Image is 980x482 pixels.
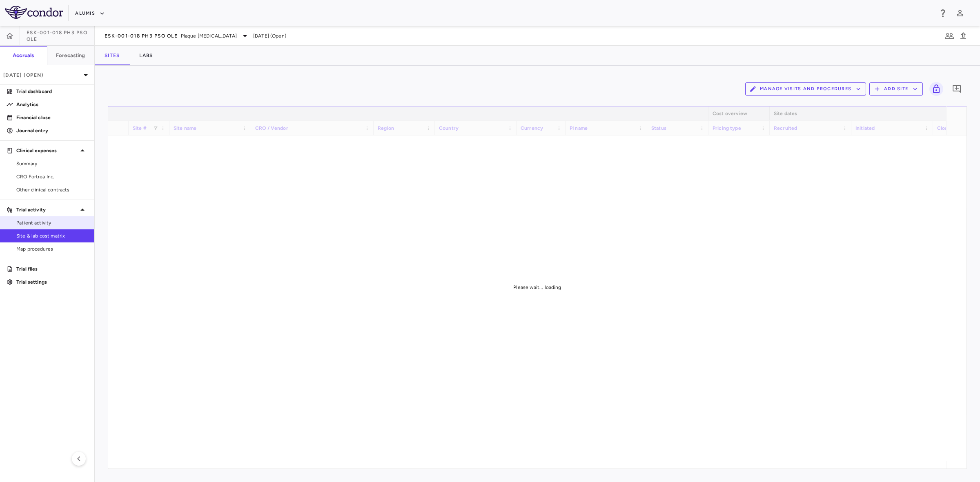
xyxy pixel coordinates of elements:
[952,84,962,94] svg: Add comment
[16,88,87,95] p: Trial dashboard
[745,82,866,96] button: Manage Visits and Procedures
[16,245,87,253] span: Map procedures
[16,232,87,240] span: Site & lab cost matrix
[16,101,87,108] p: Analytics
[13,52,34,59] h6: Accruals
[5,6,63,19] img: logo-full-BYUhSk78.svg
[129,46,163,65] button: Labs
[16,186,87,193] span: Other clinical contracts
[16,219,87,227] span: Patient activity
[105,33,178,39] span: ESK-001-018 Ph3 PsO OLE
[513,284,561,290] span: Please wait... loading
[75,7,105,20] button: Alumis
[16,114,87,121] p: Financial close
[27,29,94,42] span: ESK-001-018 Ph3 PsO OLE
[950,82,964,96] button: Add comment
[16,147,78,154] p: Clinical expenses
[95,46,129,65] button: Sites
[16,160,87,167] span: Summary
[16,127,87,134] p: Journal entry
[869,82,923,96] button: Add Site
[3,71,81,79] p: [DATE] (Open)
[16,206,78,213] p: Trial activity
[253,32,286,40] span: [DATE] (Open)
[926,82,943,96] span: Lock grid
[56,52,85,59] h6: Forecasting
[181,32,237,40] span: Plaque [MEDICAL_DATA]
[16,173,87,180] span: CRO Fortrea Inc.
[16,265,87,273] p: Trial files
[16,278,87,286] p: Trial settings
